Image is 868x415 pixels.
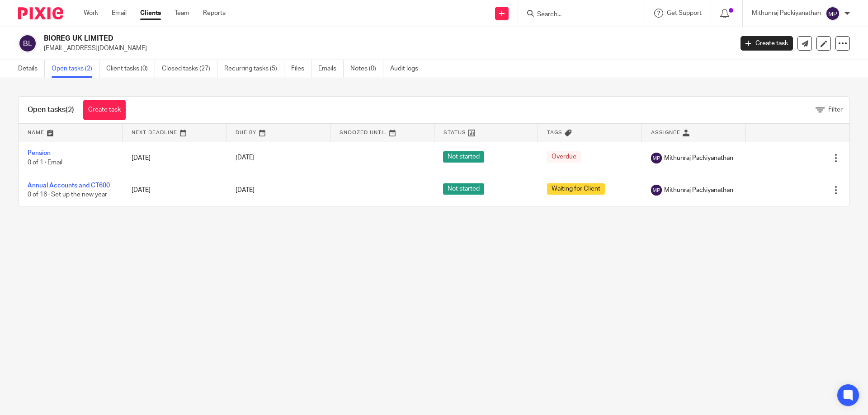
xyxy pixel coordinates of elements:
[28,105,74,115] h1: Open tasks
[536,11,618,19] input: Search
[826,6,840,21] img: svg%3E
[443,130,466,135] span: Status
[28,150,51,156] a: Pension
[123,174,226,206] td: [DATE]
[84,9,98,18] a: Work
[106,60,155,78] a: Client tasks (0)
[44,34,590,43] h2: BIOREG UK LIMITED
[828,107,843,113] span: Filter
[752,9,821,18] p: Mithunraj Packiyanathan
[443,183,484,195] span: Not started
[390,60,425,78] a: Audit logs
[236,155,255,161] span: [DATE]
[667,10,702,16] span: Get Support
[651,153,662,163] img: svg%3E
[224,60,284,78] a: Recurring tasks (5)
[18,60,45,78] a: Details
[28,191,107,198] span: 0 of 16 · Set up the new year
[664,186,733,195] span: Mithunraj Packiyanathan
[140,9,161,18] a: Clients
[203,9,226,18] a: Reports
[112,9,127,18] a: Email
[162,60,217,78] a: Closed tasks (27)
[83,100,126,120] a: Create task
[28,159,62,166] span: 0 of 1 · Email
[318,60,344,78] a: Emails
[52,60,99,78] a: Open tasks (2)
[340,130,387,135] span: Snoozed Until
[44,44,727,53] p: [EMAIL_ADDRESS][DOMAIN_NAME]
[175,9,189,18] a: Team
[18,7,63,19] img: Pixie
[547,183,605,195] span: Waiting for Client
[28,182,110,189] a: Annual Accounts and CT600
[236,187,255,193] span: [DATE]
[443,151,484,163] span: Not started
[547,151,581,163] span: Overdue
[66,106,74,113] span: (2)
[547,130,562,135] span: Tags
[291,60,311,78] a: Files
[18,34,37,53] img: svg%3E
[651,185,662,196] img: svg%3E
[350,60,383,78] a: Notes (0)
[664,154,733,163] span: Mithunraj Packiyanathan
[741,36,793,51] a: Create task
[123,142,226,174] td: [DATE]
